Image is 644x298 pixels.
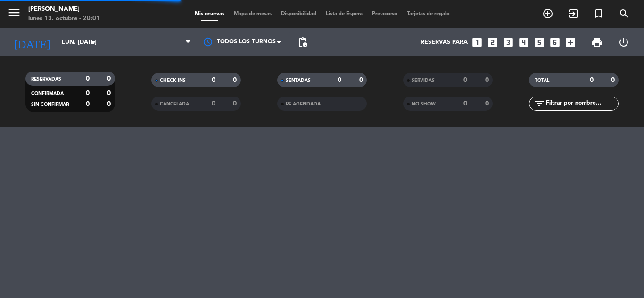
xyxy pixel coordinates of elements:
i: add_circle_outline [542,8,553,19]
i: looks_4 [518,36,530,48]
span: pending_actions [297,37,308,48]
span: CANCELADA [160,102,189,106]
span: print [591,37,603,48]
span: Lista de Espera [321,11,367,16]
i: [DATE] [7,32,57,53]
i: looks_3 [502,36,514,48]
strong: 0 [86,75,90,82]
strong: 0 [338,77,341,83]
span: RE AGENDADA [286,102,321,106]
i: power_settings_new [618,37,629,48]
span: Pre-acceso [367,11,402,16]
div: lunes 13. octubre - 20:01 [28,14,100,24]
span: Reservas para [421,39,468,46]
i: looks_5 [533,36,545,48]
i: filter_list [534,98,545,109]
span: SIN CONFIRMAR [31,102,69,107]
strong: 0 [485,100,491,107]
i: arrow_drop_down [88,37,99,48]
i: menu [7,6,21,20]
i: search [619,8,630,19]
strong: 0 [485,77,491,83]
strong: 0 [86,90,90,97]
strong: 0 [463,100,467,107]
input: Filtrar por nombre... [545,98,618,109]
span: NO SHOW [412,102,436,106]
span: SENTADAS [286,78,311,83]
strong: 0 [107,101,113,107]
strong: 0 [233,77,239,83]
strong: 0 [212,100,215,107]
i: add_box [564,36,577,48]
i: exit_to_app [568,8,579,19]
i: turned_in_not [593,8,604,19]
span: SERVIDAS [412,78,435,83]
div: LOG OUT [610,28,637,56]
strong: 0 [233,100,239,107]
span: Mapa de mesas [229,11,276,16]
span: CHECK INS [160,78,186,83]
strong: 0 [212,77,215,83]
span: CONFIRMADA [31,91,64,96]
div: [PERSON_NAME] [28,5,100,14]
button: menu [7,6,21,23]
strong: 0 [611,77,617,83]
i: looks_two [487,36,499,48]
strong: 0 [463,77,467,83]
strong: 0 [86,101,90,107]
span: TOTAL [535,78,549,83]
span: Disponibilidad [276,11,321,16]
span: Tarjetas de regalo [402,11,454,16]
strong: 0 [359,77,365,83]
span: Mis reservas [190,11,229,16]
strong: 0 [590,77,594,83]
i: looks_6 [549,36,561,48]
span: RESERVADAS [31,77,61,81]
i: looks_one [471,36,483,48]
strong: 0 [107,75,113,82]
strong: 0 [107,90,113,97]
